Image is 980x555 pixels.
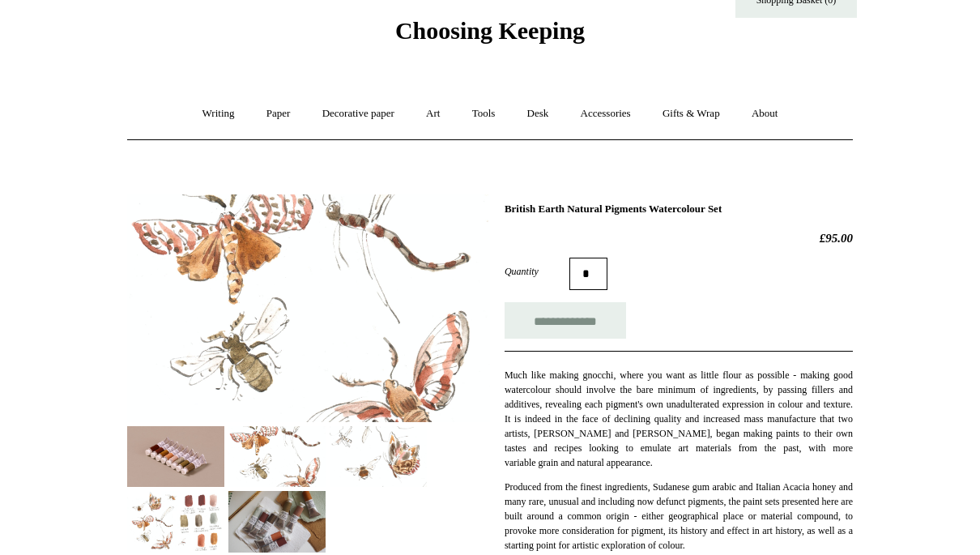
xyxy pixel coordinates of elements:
a: Decorative paper [308,92,409,135]
h1: British Earth Natural Pigments Watercolour Set [505,203,853,216]
a: Paper [252,92,305,135]
img: British Earth Natural Pigments Watercolour Set [228,426,326,487]
img: British Earth Natural Pigments Watercolour Set [330,426,427,487]
a: Writing [188,92,249,135]
a: Art [411,92,454,135]
img: British Earth Natural Pigments Watercolour Set [127,194,490,422]
a: Choosing Keeping [395,30,585,41]
a: Tools [458,92,510,135]
h2: £95.00 [505,231,853,245]
a: About [737,92,793,135]
img: British Earth Natural Pigments Watercolour Set [127,426,224,487]
img: British Earth Natural Pigments Watercolour Set [228,491,326,552]
label: Quantity [505,264,569,279]
a: Gifts & Wrap [648,92,735,135]
span: Choosing Keeping [395,17,585,44]
p: Much like making gnocchi, where you want as little flour as possible - making good watercolour sh... [505,368,853,470]
a: Accessories [566,92,646,135]
a: Desk [513,92,564,135]
p: Produced from the finest ingredients, Sudanese gum arabic and Italian Acacia honey and many rare,... [505,480,853,553]
img: British Earth Natural Pigments Watercolour Set [127,491,224,552]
